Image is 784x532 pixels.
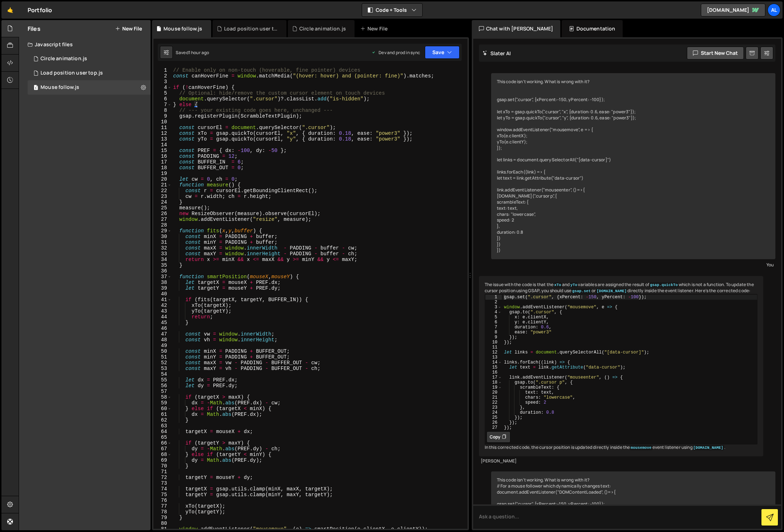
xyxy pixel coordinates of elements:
[153,257,172,262] div: 34
[485,315,502,320] div: 5
[630,445,652,450] code: mousemove
[153,354,172,360] div: 51
[485,410,502,415] div: 24
[483,50,511,57] h2: Slater AI
[472,20,561,37] div: Chat with [PERSON_NAME]
[485,360,502,365] div: 14
[153,446,172,452] div: 67
[153,406,172,412] div: 60
[571,289,591,294] code: gsap.set
[153,457,172,463] div: 69
[485,405,502,410] div: 23
[596,289,627,294] code: [DOMAIN_NAME]
[153,245,172,251] div: 32
[153,475,172,480] div: 72
[153,285,172,291] div: 39
[299,25,346,32] div: Circle animation.js
[562,20,622,37] div: Documentation
[485,320,502,325] div: 6
[153,480,172,486] div: 73
[153,412,172,417] div: 61
[153,165,172,171] div: 18
[481,458,762,464] div: [PERSON_NAME]
[153,194,172,199] div: 23
[485,300,502,305] div: 2
[485,370,502,375] div: 16
[485,400,502,405] div: 22
[41,84,79,91] div: Mouse follow.js
[153,503,172,509] div: 77
[153,366,172,371] div: 53
[153,228,172,234] div: 29
[153,463,172,469] div: 70
[41,56,87,62] div: Circle animation.js
[153,486,172,492] div: 74
[153,108,172,113] div: 8
[485,310,502,315] div: 4
[485,380,502,385] div: 18
[19,37,151,52] div: Javascript files
[34,85,38,91] span: 1
[153,130,172,136] div: 12
[153,337,172,343] div: 48
[153,96,172,102] div: 6
[176,49,209,56] div: Saved
[28,6,52,14] div: Portfolio
[153,423,172,429] div: 63
[153,326,172,331] div: 46
[153,153,172,159] div: 16
[153,251,172,257] div: 33
[649,282,679,288] code: gsap.quickTo
[153,119,172,125] div: 10
[115,26,142,32] button: New File
[485,345,502,350] div: 11
[153,73,172,79] div: 2
[153,526,172,532] div: 81
[768,4,780,16] a: Al
[485,365,502,370] div: 15
[28,25,41,33] h2: Files
[153,509,172,515] div: 78
[371,49,420,56] div: Dev and prod in sync
[28,66,151,80] div: 16520/44834.js
[153,211,172,217] div: 26
[153,199,172,205] div: 24
[153,348,172,354] div: 50
[153,125,172,130] div: 11
[189,49,209,56] div: 1 hour ago
[153,389,172,394] div: 57
[153,171,172,176] div: 19
[224,25,278,32] div: Load position user top.js
[153,159,172,165] div: 17
[153,90,172,96] div: 5
[153,371,172,377] div: 54
[362,4,422,16] button: Code + Tools
[1,1,19,19] a: 🤙
[153,79,172,85] div: 3
[153,394,172,400] div: 58
[153,142,172,148] div: 14
[153,469,172,475] div: 71
[41,70,103,76] div: Load position user top.js
[153,291,172,297] div: 40
[163,25,202,32] div: Mouse follow.js
[28,80,151,95] div: 16520/44871.js
[701,4,765,16] a: [DOMAIN_NAME]
[153,67,172,73] div: 1
[485,305,502,310] div: 3
[360,25,390,32] div: New File
[153,303,172,308] div: 42
[153,452,172,457] div: 68
[153,136,172,142] div: 13
[153,429,172,434] div: 64
[485,295,502,300] div: 1
[553,282,562,288] code: xTo
[570,282,578,288] code: yTo
[153,262,172,268] div: 35
[485,335,502,340] div: 9
[485,375,502,380] div: 17
[493,261,774,269] div: You
[153,239,172,245] div: 31
[485,355,502,360] div: 13
[28,52,151,66] div: 16520/44831.js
